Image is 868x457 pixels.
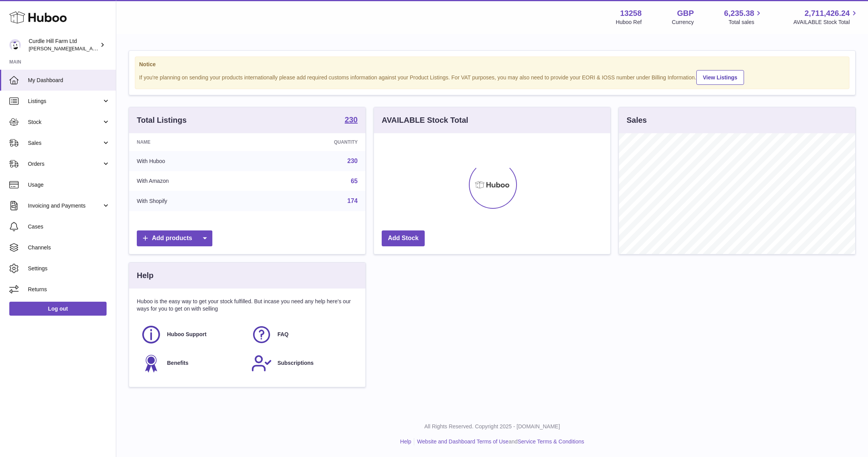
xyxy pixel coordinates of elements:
[29,38,98,52] div: Curdle Hill Farm Ltd
[724,8,763,26] a: 6,235.38 Total sales
[277,359,313,367] span: Subscriptions
[29,45,155,52] span: [PERSON_NAME][EMAIL_ADDRESS][DOMAIN_NAME]
[129,133,258,151] th: Name
[167,331,207,338] span: Huboo Support
[122,423,862,430] p: All Rights Reserved. Copyright 2025 - [DOMAIN_NAME]
[804,8,850,19] span: 2,711,426.24
[518,438,584,445] a: Service Terms & Conditions
[9,39,21,51] img: miranda@diddlysquatfarmshop.com
[696,70,744,85] a: View Listings
[167,359,188,367] span: Benefits
[417,438,508,445] a: Website and Dashboard Terms of Use
[277,331,289,338] span: FAQ
[620,8,642,19] strong: 13258
[627,115,647,125] h3: Sales
[347,198,358,204] a: 174
[345,116,358,125] a: 230
[139,61,845,68] strong: Notice
[28,202,102,210] span: Invoicing and Payments
[347,158,358,164] a: 230
[129,171,258,191] td: With Amazon
[351,178,358,184] a: 65
[672,19,694,26] div: Currency
[28,223,110,230] span: Cases
[28,181,110,189] span: Usage
[251,353,354,374] a: Subscriptions
[400,438,412,445] a: Help
[137,115,187,125] h3: Total Listings
[28,98,102,105] span: Listings
[137,298,358,313] p: Huboo is the easy way to get your stock fulfilled. But incase you need any help here's our ways f...
[28,119,102,126] span: Stock
[129,191,258,211] td: With Shopify
[28,139,102,147] span: Sales
[414,438,584,445] li: and
[793,19,859,26] span: AVAILABLE Stock Total
[28,244,110,251] span: Channels
[141,353,243,374] a: Benefits
[28,160,102,168] span: Orders
[616,19,642,26] div: Huboo Ref
[129,151,258,171] td: With Huboo
[382,115,468,125] h3: AVAILABLE Stock Total
[382,230,425,246] a: Add Stock
[28,286,110,293] span: Returns
[137,270,153,281] h3: Help
[724,8,754,19] span: 6,235.38
[137,230,212,246] a: Add products
[728,19,763,26] span: Total sales
[28,265,110,272] span: Settings
[258,133,365,151] th: Quantity
[793,8,859,26] a: 2,711,426.24 AVAILABLE Stock Total
[251,324,354,345] a: FAQ
[9,302,107,316] a: Log out
[345,116,358,124] strong: 230
[28,77,110,84] span: My Dashboard
[139,69,845,85] div: If you're planning on sending your products internationally please add required customs informati...
[141,324,243,345] a: Huboo Support
[677,8,694,19] strong: GBP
